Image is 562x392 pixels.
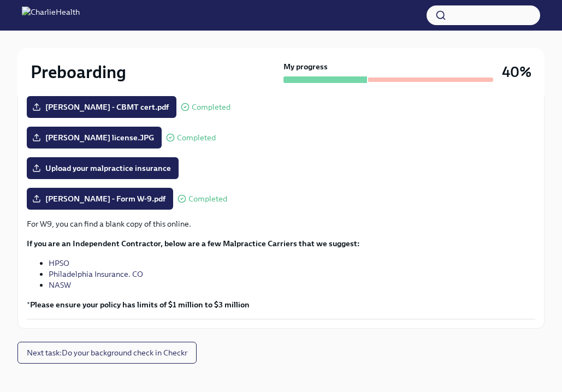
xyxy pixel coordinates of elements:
[27,127,162,149] label: [PERSON_NAME] license.JPG
[27,347,187,358] span: Next task : Do your background check in Checkr
[49,280,71,290] a: NASW
[34,102,169,112] span: [PERSON_NAME] - CBMT cert.pdf
[22,7,80,24] img: CharlieHealth
[27,157,179,179] label: Upload your malpractice insurance
[27,96,176,118] label: [PERSON_NAME] - CBMT cert.pdf
[30,300,250,310] strong: Please ensure your policy has limits of $1 million to $3 million
[34,132,154,143] span: [PERSON_NAME] license.JPG
[34,193,165,204] span: [PERSON_NAME] - Form W-9.pdf
[17,342,197,364] button: Next task:Do your background check in Checkr
[283,61,328,72] strong: My progress
[49,269,143,279] a: Philadelphia Insurance. CO
[502,62,531,82] h3: 40%
[27,188,173,210] label: [PERSON_NAME] - Form W-9.pdf
[192,103,230,111] span: Completed
[177,134,216,142] span: Completed
[31,61,126,83] h2: Preboarding
[188,195,227,203] span: Completed
[27,218,535,229] p: For W9, you can find a blank copy of this online.
[27,239,360,248] strong: If you are an Independent Contractor, below are a few Malpractice Carriers that we suggest:
[49,258,69,268] a: HPSO
[34,163,171,174] span: Upload your malpractice insurance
